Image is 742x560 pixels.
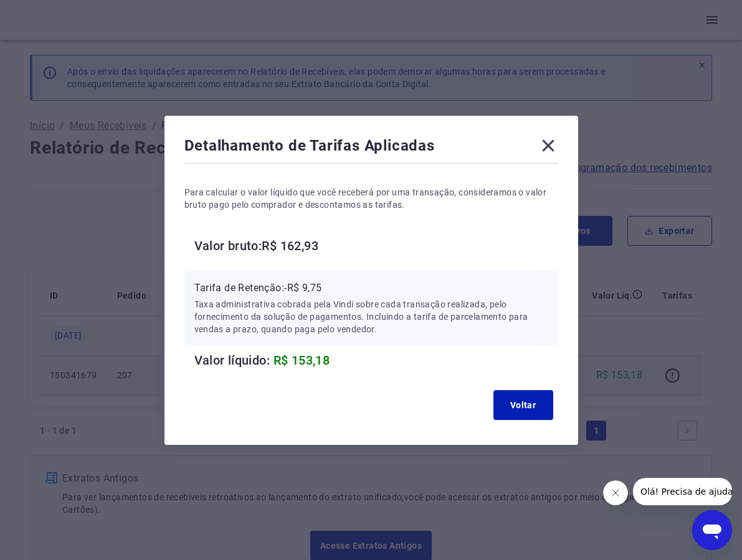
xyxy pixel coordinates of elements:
span: Olá! Precisa de ajuda? [7,9,105,19]
p: Tarifa de Retenção: -R$ 9,75 [194,281,548,296]
div: Detalhamento de Tarifas Aplicadas [184,136,558,161]
iframe: Fechar mensagem [603,480,628,505]
span: R$ 153,18 [273,353,330,368]
p: Para calcular o valor líquido que você receberá por uma transação, consideramos o valor bruto pag... [184,186,558,211]
iframe: Botão para abrir a janela de mensagens [692,510,732,550]
iframe: Mensagem da empresa [633,478,732,505]
p: Taxa administrativa cobrada pela Vindi sobre cada transação realizada, pelo fornecimento da soluç... [194,298,548,335]
h6: Valor bruto: R$ 162,93 [194,236,558,256]
button: Voltar [493,390,553,420]
h6: Valor líquido: [194,350,558,370]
